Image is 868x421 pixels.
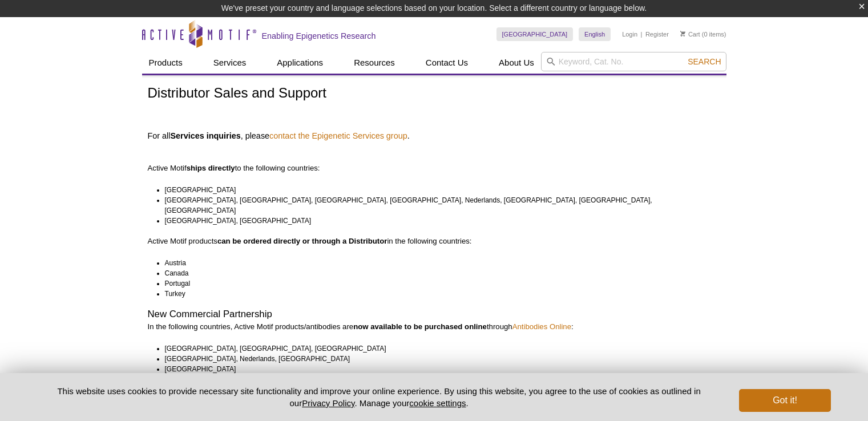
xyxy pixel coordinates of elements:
p: Active Motif to the following countries: [148,143,721,173]
button: Got it! [739,389,830,412]
h1: Distributor Sales and Support [148,86,721,102]
span: Search [688,57,721,66]
a: Login [622,30,637,38]
li: Austria [165,258,710,268]
button: cookie settings [409,398,466,408]
li: [GEOGRAPHIC_DATA], [GEOGRAPHIC_DATA], [GEOGRAPHIC_DATA], [GEOGRAPHIC_DATA], Nederlands, [GEOGRAPH... [165,195,710,216]
p: Active Motif products in the following countries: [148,236,721,246]
li: [GEOGRAPHIC_DATA], [GEOGRAPHIC_DATA], [GEOGRAPHIC_DATA] [165,343,710,354]
a: Contact Us [419,52,475,74]
h2: Enabling Epigenetics Research [262,31,376,41]
h4: For all , please . [148,131,721,141]
a: Resources [347,52,402,74]
p: In the following countries, Active Motif products/antibodies are through : [148,322,721,332]
li: Canada [165,268,710,278]
a: English [579,27,611,41]
a: About Us [492,52,541,74]
li: [GEOGRAPHIC_DATA] [165,364,710,374]
li: [GEOGRAPHIC_DATA], Nederlands, [GEOGRAPHIC_DATA] [165,354,710,364]
strong: now available to be purchased online [353,322,487,331]
a: Cart [680,30,700,38]
li: (0 items) [680,27,726,41]
li: Turkey [165,289,710,299]
li: Portugal [165,278,710,289]
a: Services [207,52,253,74]
input: Keyword, Cat. No. [541,52,726,71]
strong: Services inquiries [170,131,240,140]
strong: can be ordered directly or through a Distributor [217,237,387,245]
li: [GEOGRAPHIC_DATA], [GEOGRAPHIC_DATA] [165,216,710,226]
li: | [641,27,643,41]
a: Privacy Policy [302,398,354,408]
li: [GEOGRAPHIC_DATA] [165,185,710,195]
a: Antibodies Online [512,322,571,331]
a: Applications [270,52,330,74]
strong: ships directly [187,164,235,172]
img: Your Cart [680,31,685,37]
a: Products [142,52,189,74]
p: This website uses cookies to provide necessary site functionality and improve your online experie... [38,385,721,409]
a: Register [645,30,669,38]
a: [GEOGRAPHIC_DATA] [496,27,574,41]
button: Search [684,56,724,67]
a: contact the Epigenetic Services group [269,131,407,141]
h2: New Commercial Partnership [148,309,721,319]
